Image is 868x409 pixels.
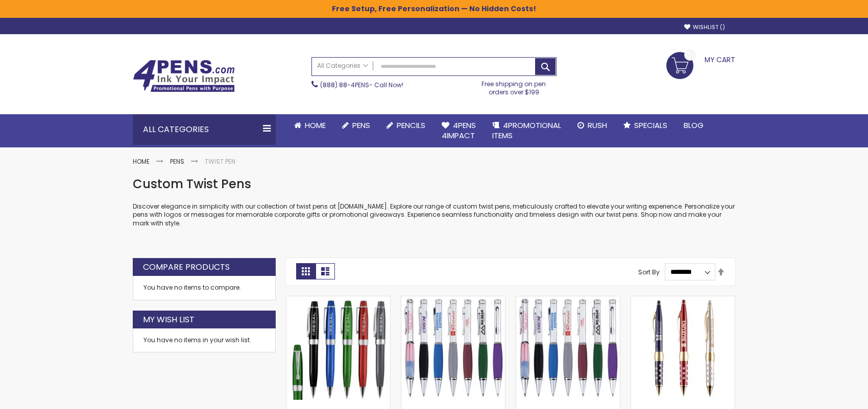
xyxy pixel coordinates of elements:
img: Pantheon Silver Metal Pen [286,296,390,400]
a: 4Pens4impact [433,114,484,147]
h1: Custom Twist Pens [133,176,735,192]
a: Pencils [378,114,433,137]
strong: Grid [296,263,316,279]
a: (888) 88-4PENS [320,81,369,89]
img: Boreas-I Twist Action Ballpoint Brass Barrel Pen with Ultra Soft Rubber Gripper & Parker Style Re... [401,296,505,400]
div: Free shipping on pen orders over $199 [471,76,557,96]
a: Boreas-I Twist Action Ballpoint Brass Barrel Pen with Ultra Soft Rubber Gripper & Parker Style Re... [401,296,505,304]
a: Blog [676,114,712,137]
span: - Call Now! [320,81,403,89]
strong: My Wish List [143,314,195,325]
div: You have no items in your wish list. [143,336,265,344]
span: Rush [588,120,607,131]
span: Pencils [397,120,425,131]
strong: Compare Products [143,262,230,273]
a: 4PROMOTIONALITEMS [484,114,569,147]
a: Home [133,157,150,166]
strong: Twist Pen [205,157,235,166]
span: All Categories [317,62,368,70]
span: Home [305,120,326,131]
a: Patriot Twist-Action Ballpoint Pen with Rubber Star Grip [631,296,735,304]
a: Pens [334,114,378,137]
img: Patriot Twist-Action Ballpoint Pen with Rubber Star Grip [631,296,735,400]
a: Pantheon Silver Metal Pen [286,296,390,304]
a: Boreas-I Twist Action Ballpoint Brass Barrel Pen with Ultra Soft Rubber Gripper & Cross Style Refill [516,296,620,304]
div: All Categories [133,114,276,145]
a: Rush [569,114,615,137]
a: Wishlist [684,23,725,31]
img: 4Pens Custom Pens and Promotional Products [133,60,235,92]
span: 4Pens 4impact [442,120,476,141]
a: Specials [615,114,676,137]
a: Pens [170,157,184,166]
label: Sort By [638,267,660,276]
span: Pens [352,120,370,131]
span: Blog [684,120,704,131]
div: You have no items to compare. [133,276,276,300]
span: Specials [634,120,667,131]
a: All Categories [312,58,373,74]
p: Discover elegance in simplicity with our collection of twist pens at [DOMAIN_NAME]. Explore our r... [133,202,735,227]
img: Boreas-I Twist Action Ballpoint Brass Barrel Pen with Ultra Soft Rubber Gripper & Cross Style Refill [516,296,620,400]
span: 4PROMOTIONAL ITEMS [492,120,561,141]
a: Home [286,114,334,137]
